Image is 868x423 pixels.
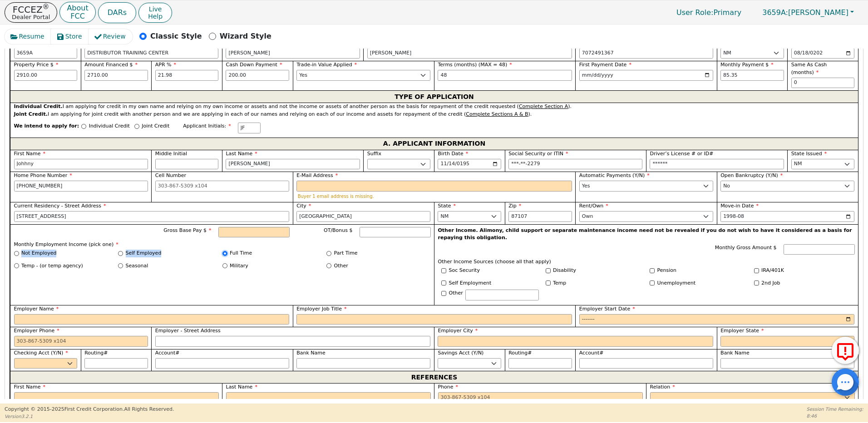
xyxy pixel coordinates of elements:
span: Account# [155,350,180,356]
p: Version 3.2.1 [5,413,174,420]
span: TYPE OF APPLICATION [395,91,474,103]
strong: Joint Credit. [14,111,48,117]
span: Help [148,13,163,20]
p: FCC [67,13,88,20]
u: Complete Sections A & B [466,111,528,117]
input: 0 [791,78,855,89]
input: Y/N [754,280,759,285]
span: Live [148,5,163,13]
span: Amount Financed $ [84,62,138,68]
span: Cash Down Payment [226,62,282,68]
label: Self Employment [449,280,492,287]
label: Self Employed [126,250,162,257]
input: Y/N [650,280,655,285]
span: Checking Acct (Y/N) [14,350,68,356]
p: FCCEZ [12,5,50,14]
p: Wizard Style [220,31,271,42]
p: Monthly Employment Income (pick one) [14,241,431,249]
span: A. APPLICANT INFORMATION [383,138,485,150]
label: Other [334,262,348,270]
span: First Payment Date [579,62,631,68]
span: Open Bankruptcy (Y/N) [720,172,783,178]
span: Bank Name [720,350,750,356]
span: Middle Initial [155,151,187,157]
label: Temp [553,280,566,287]
input: 303-867-5309 x104 [14,181,148,192]
button: DARs [98,2,136,23]
label: Full Time [230,250,252,257]
span: User Role : [676,8,713,17]
span: Employer Job Title [296,306,346,312]
label: Pension [657,267,676,275]
span: E-Mail Address [296,172,338,178]
input: YYYY-MM-DD [438,159,501,170]
span: Review [103,32,126,41]
input: YYYY-MM-DD [579,70,713,81]
span: Employer State [720,328,764,334]
label: Not Employed [21,250,56,257]
input: YYYY-MM-DD [720,211,854,222]
input: Y/N [650,268,655,273]
a: FCCEZ®Dealer Portal [5,2,57,23]
span: APR % [155,62,176,68]
span: City [296,203,311,209]
p: 8:46 [807,413,863,419]
span: Home Phone Number [14,172,72,178]
button: AboutFCC [59,2,95,23]
span: Savings Acct (Y/N) [438,350,483,356]
input: Y/N [546,280,551,285]
span: State Issued [791,151,827,157]
span: Birth Date [438,151,468,157]
label: IRA/401K [761,267,784,275]
p: Primary [667,4,750,21]
sup: ® [43,3,49,11]
span: We intend to apply for: [14,123,79,138]
p: About [67,5,88,12]
button: LiveHelp [138,3,172,23]
label: 2nd Job [761,280,780,287]
span: Driver’s License # or ID# [650,151,713,157]
button: 3659A:[PERSON_NAME] [753,5,863,20]
span: First Name [14,151,46,157]
p: Session Time Remaining: [807,406,863,413]
div: I am applying for credit in my own name and relying on my own income or assets and not the income... [14,103,855,111]
label: Soc Security [449,267,480,275]
span: All Rights Reserved. [124,406,174,412]
span: Gross Base Pay $ [163,227,211,233]
p: Copyright © 2015- 2025 First Credit Corporation. [5,406,174,413]
span: Applicant Initials: [183,123,231,129]
input: 303-867-5309 x104 [579,48,713,59]
button: Review [89,29,133,44]
span: Trade-in Value Applied [296,62,357,68]
input: xx.xx% [155,70,219,81]
strong: Individual Credit. [14,103,63,109]
span: Same As Cash (months) [791,62,827,75]
input: 303-867-5309 x104 [14,336,148,347]
span: [PERSON_NAME] [762,8,848,17]
p: Dealer Portal [12,14,50,20]
span: Employer Phone [14,328,59,334]
span: Account# [579,350,604,356]
label: Unemployment [657,280,696,287]
input: Y/N [754,268,759,273]
span: Employer - Street Address [155,328,221,334]
span: Social Security or ITIN [508,151,568,157]
span: Employer Name [14,306,59,312]
span: First Name [14,384,46,390]
input: YYYY-MM-DD [791,48,855,59]
label: Seasonal [126,262,148,270]
input: Y/N [441,280,446,285]
p: Other Income Sources (choose all that apply) [438,258,855,266]
p: Classic Style [150,31,202,42]
label: Part Time [334,250,358,257]
input: Y/N [441,268,446,273]
span: Phone [438,384,459,390]
a: User Role:Primary [667,4,750,21]
label: Temp - (or temp agency) [21,262,83,270]
span: Suffix [367,151,381,157]
span: Relation [650,384,675,390]
p: Individual Credit [89,123,130,130]
input: 303-867-5309 x104 [155,181,289,192]
input: 000-00-0000 [508,159,642,170]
